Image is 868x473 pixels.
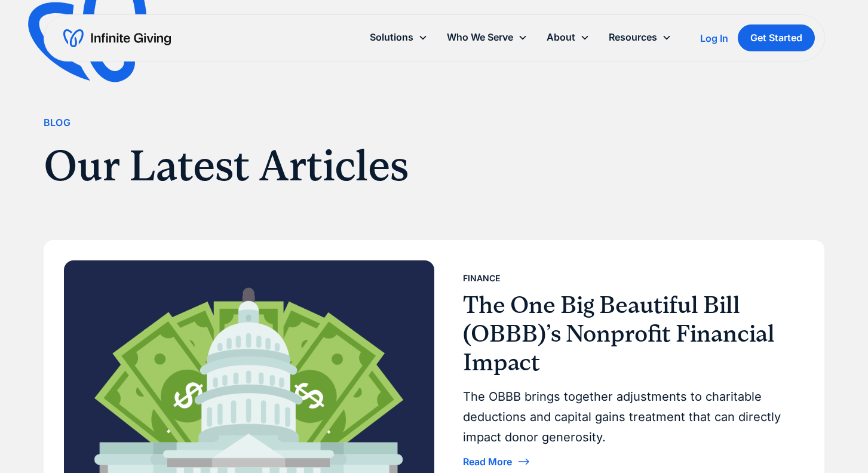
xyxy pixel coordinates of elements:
[608,29,657,45] div: Resources
[700,31,728,45] a: Log In
[536,24,599,50] div: About
[737,24,814,51] a: Get Started
[446,29,513,45] div: Who We Serve
[463,291,795,377] h3: The One Big Beautiful Bill (OBBB)’s Nonprofit Financial Impact
[599,24,680,50] div: Resources
[546,29,575,45] div: About
[360,24,437,50] div: Solutions
[63,29,171,48] a: home
[463,457,512,466] div: Read More
[369,29,413,45] div: Solutions
[44,140,655,192] h1: Our Latest Articles
[463,386,795,447] div: The OBBB brings together adjustments to charitable deductions and capital gains treatment that ca...
[463,271,500,285] div: Finance
[700,33,728,43] div: Log In
[437,24,536,50] div: Who We Serve
[44,115,71,131] div: Blog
